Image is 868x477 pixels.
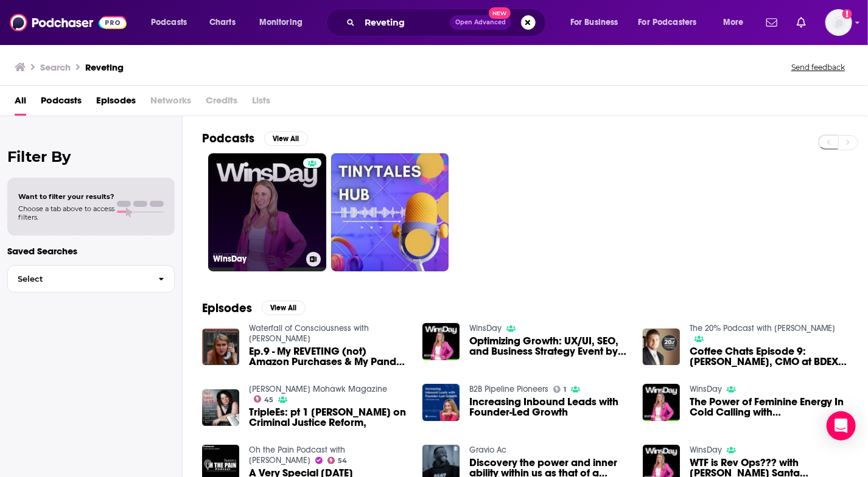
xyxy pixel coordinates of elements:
span: Credits [206,91,237,116]
button: open menu [631,13,715,32]
a: WinsDay [208,153,326,271]
a: Hudson Mohawk Magazine [249,384,387,394]
a: EpisodesView All [202,301,306,316]
h2: Filter By [7,148,175,165]
button: open menu [715,13,759,32]
a: Optimizing Growth: UX/UI, SEO, and Business Strategy Event by Reveting [469,336,628,357]
button: Send feedback [788,62,849,72]
span: Open Advanced [455,19,506,26]
img: Podchaser - Follow, Share and Rate Podcasts [10,11,127,34]
div: Open Intercom Messenger [827,411,856,440]
h3: Reveting [85,61,124,73]
img: Coffee Chats Episode 9: Jessie Lizak, CMO at BDEX, Co-Founder of Reveting and Whiskey Wednesday [643,329,680,366]
a: WinsDay [690,445,722,455]
span: Podcasts [151,14,187,31]
p: Saved Searches [7,245,175,257]
h2: Podcasts [202,131,254,146]
span: 45 [264,397,273,403]
button: View All [262,301,306,315]
span: Lists [252,91,270,116]
span: Coffee Chats Episode 9: [PERSON_NAME], CMO at BDEX, Co-Founder of Reveting and Whiskey [DATE] [690,346,849,367]
a: Podcasts [41,91,82,116]
a: WinsDay [469,323,502,333]
a: 54 [327,457,348,464]
a: Episodes [96,91,136,116]
img: User Profile [825,9,852,36]
span: Networks [150,91,191,116]
button: Open AdvancedNew [450,15,511,30]
img: The Power of Feminine Energy In Cold Calling with Charlotte Lloyd and Kayla Hodges [643,384,680,421]
span: Want to filter your results? [18,192,114,201]
button: View All [264,131,308,146]
span: 54 [338,458,347,464]
a: The Power of Feminine Energy In Cold Calling with Charlotte Lloyd and Kayla Hodges [690,397,849,417]
a: PodcastsView All [202,131,308,146]
span: Choose a tab above to access filters. [18,204,114,221]
svg: Add a profile image [842,9,852,19]
a: The 20% Podcast with Tyler Meckes [690,323,836,333]
span: For Business [570,14,618,31]
a: Show notifications dropdown [761,12,782,33]
a: Coffee Chats Episode 9: Jessie Lizak, CMO at BDEX, Co-Founder of Reveting and Whiskey Wednesday [690,346,849,367]
button: open menu [142,13,203,32]
span: The Power of Feminine Energy In Cold Calling with [PERSON_NAME] and [PERSON_NAME] [690,397,849,417]
div: Search podcasts, credits, & more... [338,9,558,37]
span: 1 [564,387,566,392]
a: 45 [254,395,274,403]
span: Select [8,275,149,283]
img: Optimizing Growth: UX/UI, SEO, and Business Strategy Event by Reveting [422,323,460,360]
h3: WinsDay [213,254,301,264]
span: TripleEs: pt 1 [PERSON_NAME] on Criminal Justice Reform, [249,407,408,428]
span: More [723,14,744,31]
img: TripleEs: pt 1 Cheryl L Kates on Criminal Justice Reform, [202,389,239,427]
a: Increasing Inbound Leads with Founder-Led Growth [469,397,628,417]
span: Monitoring [259,14,303,31]
a: Show notifications dropdown [792,12,811,33]
span: For Podcasters [639,14,697,31]
img: Increasing Inbound Leads with Founder-Led Growth [422,384,460,421]
img: Ep.9 - My REVETING (not) Amazon Purchases & My Panda Express Pandamonium [202,329,239,366]
span: New [489,7,511,19]
a: B2B Pipeline Pioneers [469,384,548,394]
button: Show profile menu [825,9,852,36]
button: open menu [562,13,634,32]
h3: Search [40,61,71,73]
span: Charts [209,14,236,31]
button: Select [7,265,175,293]
a: 1 [553,386,567,393]
h2: Episodes [202,301,252,316]
span: Logged in as megcassidy [825,9,852,36]
input: Search podcasts, credits, & more... [360,13,450,32]
a: TripleEs: pt 1 Cheryl L Kates on Criminal Justice Reform, [249,407,408,428]
a: Oh the Pain Podcast with Joe Benigno [249,445,345,465]
a: Charts [201,13,243,32]
a: All [15,91,26,116]
a: Ep.9 - My REVETING (not) Amazon Purchases & My Panda Express Pandamonium [249,346,408,367]
a: Gravio Ac [469,445,506,455]
a: WinsDay [690,384,722,394]
a: Waterfall of Consciousness with Annelies [249,323,369,344]
button: open menu [251,13,318,32]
